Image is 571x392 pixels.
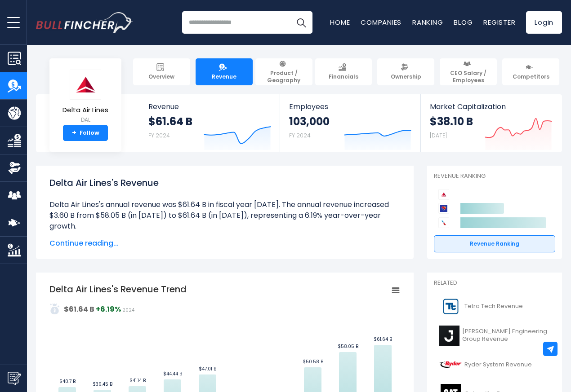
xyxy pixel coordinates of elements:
[64,304,94,314] strong: $61.64 B
[303,358,323,365] text: $50.58 B
[59,378,76,385] text: $40.7 B
[290,11,312,34] button: Search
[315,58,372,85] a: Financials
[49,283,187,295] tspan: Delta Air Lines's Revenue Trend
[361,18,401,27] a: Companies
[430,132,447,139] small: [DATE]
[148,102,271,111] span: Revenue
[8,161,21,175] img: Ownership
[129,377,146,384] text: $41.14 B
[434,235,555,252] a: Revenue Ranking
[72,129,76,137] strong: +
[377,58,434,85] a: Ownership
[255,58,312,85] a: Product / Geography
[148,73,174,80] span: Overview
[434,294,555,319] a: Tetra Tech Revenue
[513,73,549,80] span: Competitors
[438,203,449,214] img: Southwest Airlines Co. competitors logo
[49,199,400,232] li: Delta Air Lines's annual revenue was $61.64 B in fiscal year [DATE]. The annual revenue increased...
[289,115,330,128] strong: 103,000
[434,352,555,377] a: Ryder System Revenue
[330,18,350,27] a: Home
[163,370,182,377] text: $44.44 B
[438,217,449,228] img: American Airlines Group competitors logo
[454,18,473,27] a: Blog
[483,18,515,27] a: Register
[259,70,308,84] span: Product / Geography
[196,58,253,85] a: Revenue
[199,366,216,372] text: $47.01 B
[96,304,121,314] strong: +6.19%
[289,102,411,111] span: Employees
[444,70,493,84] span: CEO Salary / Employees
[212,73,236,80] span: Revenue
[439,326,459,346] img: J logo
[338,343,358,350] text: $58.05 B
[440,58,497,85] a: CEO Salary / Employees
[62,116,108,124] small: DAL
[36,12,133,33] a: Go to homepage
[36,12,133,33] img: Bullfincher logo
[139,94,280,152] a: Revenue $61.64 B FY 2024
[434,279,555,287] p: Related
[133,58,190,85] a: Overview
[49,176,400,189] h1: Delta Air Lines's Revenue
[502,58,559,85] a: Competitors
[63,125,108,141] a: +Follow
[430,102,552,111] span: Market Capitalization
[434,323,555,348] a: [PERSON_NAME] Engineering Group Revenue
[49,304,60,314] img: addasd
[280,94,420,152] a: Employees 103,000 FY 2024
[122,307,134,313] span: 2024
[421,94,561,152] a: Market Capitalization $38.10 B [DATE]
[430,115,473,128] strong: $38.10 B
[374,336,392,343] text: $61.64 B
[62,69,109,125] a: Delta Air Lines DAL
[412,18,443,27] a: Ranking
[148,132,170,139] small: FY 2024
[439,296,462,317] img: TTEK logo
[526,11,562,34] a: Login
[439,355,462,375] img: R logo
[329,73,358,80] span: Financials
[49,238,400,249] span: Continue reading...
[289,132,311,139] small: FY 2024
[438,189,449,200] img: Delta Air Lines competitors logo
[62,106,108,114] span: Delta Air Lines
[93,381,112,388] text: $39.45 B
[391,73,421,80] span: Ownership
[148,115,192,128] strong: $61.64 B
[434,172,555,180] p: Revenue Ranking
